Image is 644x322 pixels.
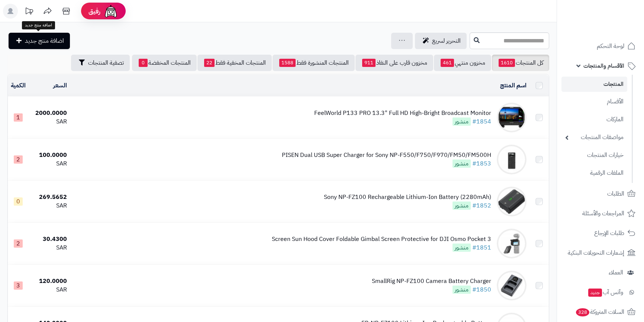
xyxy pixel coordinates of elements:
span: 1610 [499,59,515,67]
a: الطلبات [561,185,640,203]
a: #1854 [472,117,491,126]
a: #1851 [472,243,491,252]
a: اسم المنتج [500,81,527,90]
a: اضافة منتج جديد [9,33,70,49]
span: منشور [453,244,471,252]
span: 328 [576,308,590,316]
span: 22 [204,59,215,67]
div: 2000.0000 [32,109,67,117]
img: FeelWorld P133 PRO 13.3" Full HD High-Bright Broadcast Monitor [497,103,527,132]
a: خيارات المنتجات [561,147,627,163]
span: منشور [453,202,471,210]
a: العملاء [561,264,640,281]
a: الأقسام [561,94,627,110]
span: 2 [14,239,23,248]
div: SAR [32,244,67,252]
a: مواصفات المنتجات [561,129,627,145]
a: الكمية [11,81,26,90]
span: 461 [441,59,454,67]
span: منشور [453,160,471,168]
div: Sony NP-FZ100 Rechargeable Lithium-Ion Battery (2280mAh) [324,193,491,202]
a: المنتجات المنشورة فقط1588 [273,55,355,71]
span: 2 [14,155,23,164]
span: 911 [362,59,376,67]
div: 269.5652 [32,193,67,202]
img: SmallRig NP-FZ100 Camera Battery Charger [497,271,527,300]
span: تصفية المنتجات [88,58,124,67]
span: 3 [14,281,23,290]
div: SAR [32,117,67,126]
div: SmallRig NP-FZ100 Camera Battery Charger [372,277,491,286]
a: المنتجات المخفية فقط22 [197,55,272,71]
span: لوحة التحكم [597,41,624,51]
a: لوحة التحكم [561,37,640,55]
img: Screen Sun Hood Cover Foldable Gimbal Screen Protective for DJI Osmo Pocket 3 [497,229,527,258]
a: مخزون قارب على النفاذ911 [355,55,433,71]
div: اضافة منتج جديد [22,21,55,29]
a: #1852 [472,201,491,210]
div: SAR [32,286,67,294]
a: المراجعات والأسئلة [561,205,640,222]
span: 0 [139,59,148,67]
a: المنتجات المخفضة0 [132,55,197,71]
button: تصفية المنتجات [71,55,130,71]
span: التحرير لسريع [432,36,461,45]
a: الملفات الرقمية [561,165,627,181]
div: 100.0000 [32,151,67,160]
a: السعر [53,81,67,90]
div: PISEN Dual USB Super Charger for Sony NP-F550/F750/F970/FM50/FM500H [282,151,491,160]
span: المراجعات والأسئلة [582,208,624,219]
img: Sony NP-FZ100 Rechargeable Lithium-Ion Battery (2280mAh) [497,187,527,216]
img: PISEN Dual USB Super Charger for Sony NP-F550/F750/F970/FM50/FM500H [497,145,527,174]
div: FeelWorld P133 PRO 13.3" Full HD High-Bright Broadcast Monitor [314,109,491,117]
span: منشور [453,117,471,126]
a: طلبات الإرجاع [561,224,640,242]
span: طلبات الإرجاع [594,228,624,238]
a: تحديثات المنصة [20,4,38,20]
span: اضافة منتج جديد [25,36,64,45]
span: الأقسام والمنتجات [583,61,624,71]
span: منشور [453,286,471,294]
span: جديد [588,289,602,297]
img: logo-2.png [593,15,637,31]
span: العملاء [609,267,623,278]
span: 1 [14,113,23,122]
div: SAR [32,160,67,168]
a: #1853 [472,159,491,168]
a: التحرير لسريع [415,33,467,49]
a: الماركات [561,112,627,128]
a: #1850 [472,285,491,294]
a: وآتس آبجديد [561,283,640,301]
div: 120.0000 [32,277,67,286]
span: 0 [14,197,23,206]
span: السلات المتروكة [575,307,624,317]
a: كل المنتجات1610 [492,55,549,71]
a: مخزون منتهي461 [434,55,491,71]
span: رفيق [88,7,100,16]
a: السلات المتروكة328 [561,303,640,321]
div: Screen Sun Hood Cover Foldable Gimbal Screen Protective for DJI Osmo Pocket 3 [272,235,491,244]
a: المنتجات [561,77,627,92]
span: إشعارات التحويلات البنكية [568,248,624,258]
div: 30.4300 [32,235,67,244]
span: 1588 [279,59,296,67]
span: وآتس آب [587,287,623,297]
a: إشعارات التحويلات البنكية [561,244,640,262]
img: ai-face.png [103,4,118,19]
div: SAR [32,202,67,210]
span: الطلبات [607,189,624,199]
